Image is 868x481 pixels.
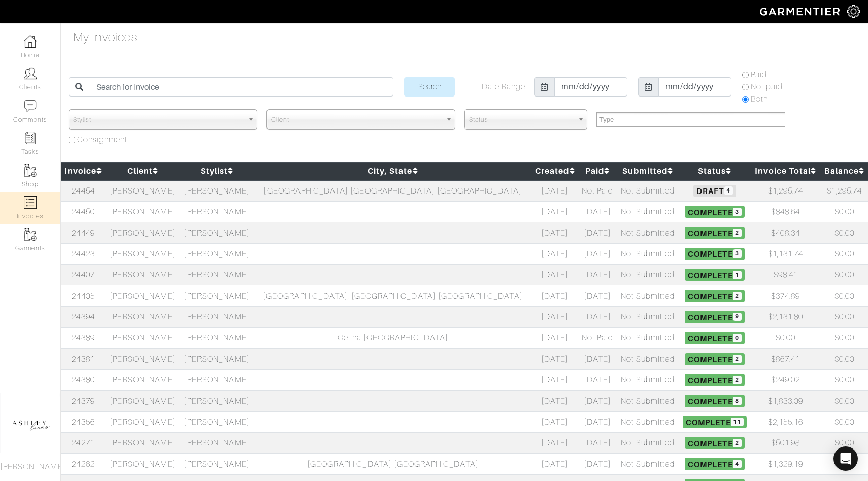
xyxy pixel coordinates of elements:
td: $2,155.16 [751,411,821,432]
td: [PERSON_NAME] [180,243,254,264]
a: 24449 [72,229,94,238]
td: [DATE] [531,328,578,348]
label: Date Range: [482,81,527,93]
img: orders-icon-0abe47150d42831381b5fb84f609e132dff9fe21cb692f30cb5eec754e2cba89.png [24,196,37,209]
span: Complete [685,206,744,218]
td: $1,295.74 [751,180,821,202]
a: 24262 [72,460,94,469]
span: 3 [733,249,742,258]
span: 3 [733,208,742,216]
td: Not Submitted [617,265,679,285]
a: 24423 [72,249,94,259]
span: Complete [685,269,744,281]
td: [PERSON_NAME] [180,222,254,243]
img: reminder-icon-8004d30b9f0a5d33ae49ab947aed9ed385cf756f9e5892f1edd6e32f2345188e.png [24,132,37,144]
td: [PERSON_NAME] [180,328,254,348]
div: Open Intercom Messenger [833,446,858,471]
td: $98.41 [751,265,821,285]
td: [DATE] [579,391,617,411]
td: [DATE] [579,201,617,222]
img: gear-icon-white-bd11855cb880d31180b6d7d6211b90ccbf57a29d726f0c71d8c61bd08dd39cc2.png [847,5,860,18]
td: [DATE] [579,222,617,243]
span: Complete [685,332,744,344]
td: [DATE] [579,369,617,390]
td: [PERSON_NAME] [106,201,180,222]
td: $0.00 [751,328,821,348]
a: 24356 [72,418,94,427]
td: [PERSON_NAME] [106,306,180,327]
td: [DATE] [579,348,617,369]
span: 4 [724,186,733,195]
td: [GEOGRAPHIC_DATA], [GEOGRAPHIC_DATA] [GEOGRAPHIC_DATA] [254,285,531,306]
td: [PERSON_NAME] [180,180,254,202]
label: Both [751,93,768,105]
td: Celina [GEOGRAPHIC_DATA] [254,328,531,348]
td: Not Submitted [617,222,679,243]
span: 1 [733,271,742,279]
td: [DATE] [531,454,578,474]
td: [PERSON_NAME] [106,391,180,411]
td: $848.64 [751,201,821,222]
td: Not Submitted [617,348,679,369]
td: $1,329.19 [751,454,821,474]
td: [GEOGRAPHIC_DATA] [GEOGRAPHIC_DATA] [GEOGRAPHIC_DATA] [254,180,531,202]
td: Not Submitted [617,201,679,222]
td: $0.00 [821,348,868,369]
td: [PERSON_NAME] [180,201,254,222]
a: Submitted [622,166,674,176]
a: 24379 [72,397,94,406]
a: Created [535,166,575,176]
td: [DATE] [531,243,578,264]
td: Not Submitted [617,454,679,474]
td: [PERSON_NAME] [106,180,180,202]
td: [DATE] [579,411,617,432]
span: 8 [733,397,742,405]
span: Complete [685,458,744,470]
td: $2,131.80 [751,306,821,327]
td: [PERSON_NAME] [180,433,254,454]
td: $0.00 [821,369,868,390]
a: 24380 [72,375,94,384]
a: 24407 [72,270,94,279]
label: Paid [751,69,767,81]
td: $0.00 [821,201,868,222]
img: clients-icon-6bae9207a08558b7cb47a8932f037763ab4055f8c8b6bfacd5dc20c3e0201464.png [24,67,37,80]
a: 24405 [72,292,94,301]
span: Complete [685,290,744,302]
img: garmentier-logo-header-white-b43fb05a5012e4ada735d5af1a66efaba907eab6374d6393d1fbf88cb4ef424d.png [755,3,847,20]
a: Balance [824,166,864,176]
img: dashboard-icon-dbcd8f5a0b271acd01030246c82b418ddd0df26cd7fceb0bd07c9910d44c42f6.png [24,35,37,48]
td: [DATE] [579,265,617,285]
a: 24381 [72,355,94,364]
span: 9 [733,313,742,322]
a: Paid [585,166,610,176]
td: $0.00 [821,328,868,348]
td: [PERSON_NAME] [106,348,180,369]
td: [DATE] [579,433,617,454]
td: Not Submitted [617,369,679,390]
td: $0.00 [821,285,868,306]
td: Not Paid [579,328,617,348]
td: Not Submitted [617,285,679,306]
span: 2 [733,292,742,300]
td: Not Submitted [617,243,679,264]
span: 2 [733,376,742,384]
td: [DATE] [531,265,578,285]
a: 24454 [72,186,94,196]
td: [DATE] [579,454,617,474]
td: $374.89 [751,285,821,306]
td: Not Submitted [617,411,679,432]
td: [PERSON_NAME] [106,222,180,243]
a: Invoice [64,166,102,176]
img: garments-icon-b7da505a4dc4fd61783c78ac3ca0ef83fa9d6f193b1c9dc38574b1d14d53ca28.png [24,228,37,241]
td: $408.34 [751,222,821,243]
input: Search [404,77,455,97]
td: [PERSON_NAME] [180,285,254,306]
span: Complete [685,374,744,386]
h4: My Invoices [73,30,138,45]
label: Consignment [77,134,128,146]
a: Client [127,166,158,176]
span: 4 [733,460,742,468]
td: $501.98 [751,433,821,454]
a: 24450 [72,207,94,216]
